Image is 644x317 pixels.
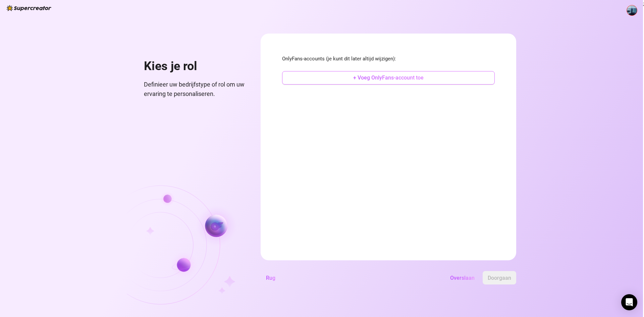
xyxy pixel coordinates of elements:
img: ACg8ocJDPSobkPzY8Vnz0cz9f9xgR4gmkTtYs8TZDmZGVfZb1-B-B9EP=s96-c [627,5,637,15]
font: + Voeg OnlyFans-account toe [353,74,424,81]
div: Open Intercom Messenger [621,294,637,310]
font: OnlyFans-accounts (je kunt dit later altijd wijzigen): [282,56,396,62]
font: Kies je rol [144,59,197,73]
font: ; [643,1,644,6]
button: + Voeg OnlyFans-account toe [282,71,495,85]
img: logo [7,5,51,11]
button: Overslaan [445,271,480,284]
font: Rug [266,275,275,281]
font: Overslaan [450,275,475,281]
button: Doorgaan [483,271,516,284]
font: Definieer uw bedrijfstype of rol om uw ervaring te personaliseren. [144,81,245,97]
button: Rug [261,271,281,284]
